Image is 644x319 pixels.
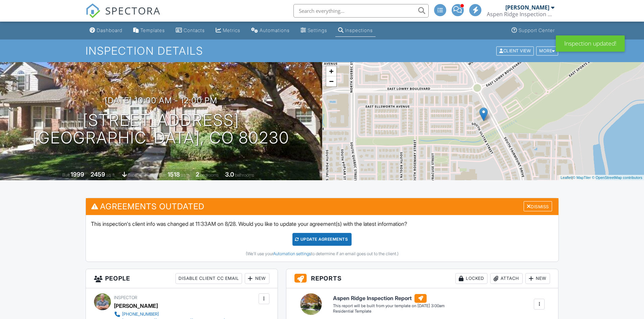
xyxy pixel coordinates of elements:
[130,24,168,37] a: Templates
[86,198,558,215] h3: Agreements Outdated
[128,172,146,178] span: basement
[496,48,535,53] a: Client View
[86,215,558,262] div: This inspection's client info was changed at 11:33AM on 8/28. Would you like to update your agree...
[114,301,158,311] div: [PERSON_NAME]
[168,171,180,178] div: 1518
[87,24,125,37] a: Dashboard
[333,303,445,309] div: This report will be built from your template on [DATE] 3:00am
[86,269,278,288] h3: People
[86,3,100,18] img: The Best Home Inspection Software - Spectora
[97,27,122,33] div: Dashboard
[308,27,327,33] div: Settings
[335,24,376,37] a: Inspections
[524,201,552,212] div: Dismiss
[286,269,558,288] h3: Reports
[71,171,84,178] div: 1999
[559,175,644,181] div: |
[333,294,445,303] h6: Aspen Ridge Inspection Report
[525,273,550,284] div: New
[573,176,591,180] a: © MapTiler
[105,96,217,105] h3: [DATE] 10:00 am - 12:00 pm
[114,311,225,318] a: [PHONE_NUMBER]
[536,46,558,55] div: More
[86,45,559,57] h1: Inspection Details
[293,4,429,18] input: Search everything...
[487,11,554,18] div: Aspen Ridge Inspection Services LLC
[181,172,189,178] span: sq.ft.
[560,176,572,180] a: Leaflet
[200,172,219,178] span: bedrooms
[140,27,165,33] div: Templates
[455,273,487,284] div: Locked
[86,9,161,23] a: SPECTORA
[32,111,289,147] h1: [STREET_ADDRESS] [GEOGRAPHIC_DATA], CO 80230
[298,24,330,37] a: Settings
[245,273,269,284] div: New
[248,24,292,37] a: Automations (Advanced)
[225,171,234,178] div: 3.0
[122,312,159,317] div: [PHONE_NUMBER]
[345,27,373,33] div: Inspections
[213,24,243,37] a: Metrics
[105,3,161,18] span: SPECTORA
[592,176,642,180] a: © OpenStreetMap contributors
[519,27,555,33] div: Support Center
[326,76,336,86] a: Zoom out
[496,46,534,55] div: Client View
[490,273,523,284] div: Attach
[556,35,625,52] div: Inspection updated!
[292,233,352,246] div: Update Agreements
[152,172,167,178] span: Lot Size
[184,27,205,33] div: Contacts
[114,295,137,300] span: Inspector
[505,4,549,11] div: [PERSON_NAME]
[62,172,70,178] span: Built
[223,27,240,33] div: Metrics
[91,251,553,257] div: (We'll use your to determine if an email goes out to the client.)
[175,273,242,284] div: Disable Client CC Email
[260,27,290,33] div: Automations
[173,24,208,37] a: Contacts
[509,24,557,37] a: Support Center
[333,309,445,314] div: Residential Template
[106,172,116,178] span: sq. ft.
[235,172,254,178] span: bathrooms
[91,171,105,178] div: 2459
[196,171,199,178] div: 2
[326,66,336,76] a: Zoom in
[273,251,311,256] a: Automation settings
